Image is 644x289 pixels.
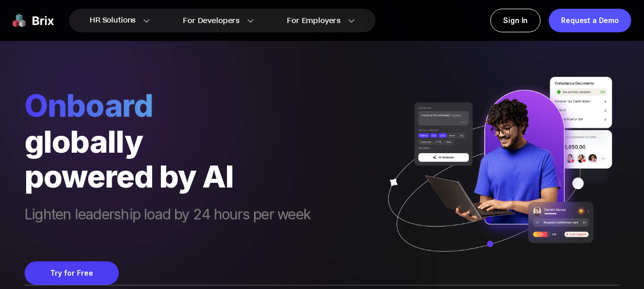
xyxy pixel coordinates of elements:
a: Sign In [490,9,541,32]
span: For Employers [287,15,341,26]
img: ai generate [375,77,619,273]
span: For Developers [183,15,240,26]
span: HR Solutions [90,12,136,29]
a: Request a Demo [549,9,631,32]
div: powered by AI [25,159,310,194]
span: Lighten leadership load by 24 hours per week [25,206,310,241]
button: Try for Free [25,261,119,285]
span: Onboard [25,87,310,124]
div: globally [25,124,310,159]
